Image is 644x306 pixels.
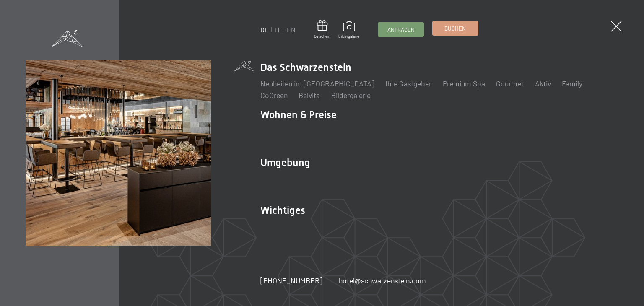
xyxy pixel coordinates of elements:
a: Buchen [433,21,478,35]
a: Family [562,79,582,88]
span: Gutschein [314,34,330,39]
a: Gourmet [496,79,524,88]
a: DE [260,26,269,34]
a: Premium Spa [443,79,485,88]
span: Bildergalerie [338,34,359,39]
a: Anfragen [378,23,423,36]
a: Belvita [299,91,320,100]
a: IT [275,26,280,34]
a: GoGreen [260,91,288,100]
a: hotel@schwarzenstein.com [339,275,426,286]
a: Bildergalerie [331,91,371,100]
a: [PHONE_NUMBER] [260,275,322,286]
a: Neuheiten im [GEOGRAPHIC_DATA] [260,79,374,88]
span: Anfragen [387,26,415,34]
span: [PHONE_NUMBER] [260,276,322,285]
a: EN [287,26,296,34]
a: Ihre Gastgeber [385,79,431,88]
span: Buchen [444,25,466,32]
a: Aktiv [535,79,551,88]
a: Gutschein [314,20,330,39]
a: Bildergalerie [338,21,359,39]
